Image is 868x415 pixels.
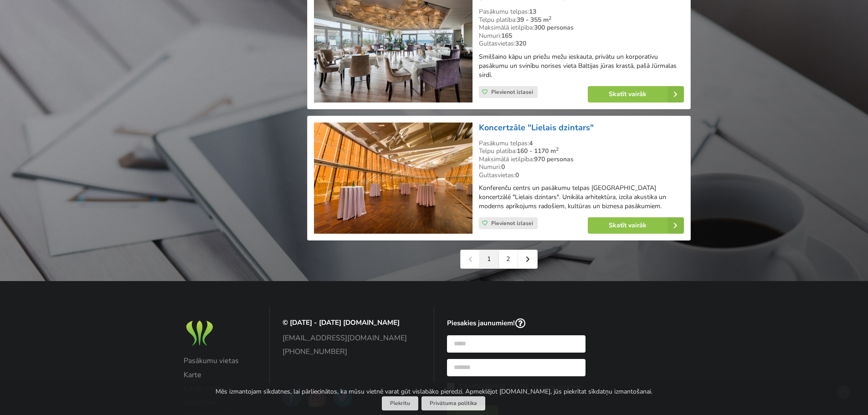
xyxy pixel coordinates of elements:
[479,171,684,179] div: Gultasvietas:
[479,184,684,211] p: Konferenču centrs un pasākumu telpas [GEOGRAPHIC_DATA] koncertzālē "Lielais dzintars". Unikāla ar...
[515,171,519,179] strong: 0
[382,396,418,410] button: Piekrītu
[491,220,533,227] span: Pievienot izlasei
[314,123,472,234] img: Koncertzāle | Liepāja | Koncertzāle "Lielais dzintars"
[556,146,559,153] sup: 2
[588,86,684,102] a: Skatīt vairāk
[491,88,533,96] span: Pievienot izlasei
[479,8,684,16] div: Pasākumu telpas:
[479,16,684,24] div: Telpu platība:
[515,39,526,48] strong: 320
[499,250,518,268] a: 2
[479,32,684,40] div: Numuri:
[517,147,559,155] strong: 160 - 1170 m
[282,318,421,327] p: © [DATE] - [DATE] [DOMAIN_NAME]
[479,52,684,80] p: Smilšaino kāpu un priežu mežu ieskauta, privātu un korporatīvu pasākumu un svinību norises vieta ...
[517,15,551,24] strong: 39 - 355 m
[282,348,421,356] a: [PHONE_NUMBER]
[184,357,257,365] a: Pasākumu vietas
[534,23,574,32] strong: 300 personas
[549,15,551,21] sup: 2
[479,155,684,164] div: Maksimālā ietilpība:
[447,318,586,329] p: Piesakies jaunumiem!
[479,139,684,148] div: Pasākumu telpas:
[588,217,684,234] a: Skatīt vairāk
[479,147,684,155] div: Telpu platība:
[479,122,594,133] a: Koncertzāle "Lielais dzintars"
[421,396,485,410] a: Privātuma politika
[479,24,684,32] div: Maksimālā ietilpība:
[480,250,499,268] a: 1
[282,334,421,342] a: [EMAIL_ADDRESS][DOMAIN_NAME]
[534,155,574,164] strong: 970 personas
[184,371,257,379] a: Karte
[479,163,684,171] div: Numuri:
[501,31,512,40] strong: 165
[529,139,533,148] strong: 4
[479,40,684,48] div: Gultasvietas:
[529,7,536,16] strong: 13
[184,318,216,348] img: Baltic Meeting Rooms
[501,163,505,171] strong: 0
